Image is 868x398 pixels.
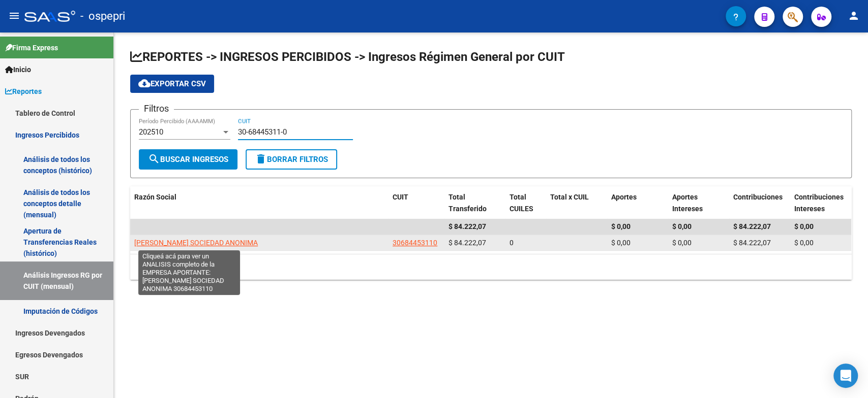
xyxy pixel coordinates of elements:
[130,75,214,93] button: Exportar CSV
[733,222,771,230] span: $ 84.222,07
[134,239,258,247] span: [PERSON_NAME] SOCIEDAD ANONIMA
[80,5,125,27] span: - ospepri
[139,127,163,137] span: 202510
[733,193,783,201] span: Contribuciones
[733,239,771,247] span: $ 84.222,07
[546,186,607,220] datatable-header-cell: Total x CUIL
[393,239,437,247] span: 30684453110
[8,10,20,22] mat-icon: menu
[139,102,174,116] h3: Filtros
[611,222,631,230] span: $ 0,00
[794,239,814,247] span: $ 0,00
[139,149,237,170] button: Buscar Ingresos
[611,239,631,247] span: $ 0,00
[134,193,176,201] span: Razón Social
[448,193,487,213] span: Total Transferido
[510,193,533,213] span: Total CUILES
[729,186,790,220] datatable-header-cell: Contribuciones
[444,186,505,220] datatable-header-cell: Total Transferido
[393,193,408,201] span: CUIT
[388,186,444,220] datatable-header-cell: CUIT
[505,186,546,220] datatable-header-cell: Total CUILES
[848,10,860,22] mat-icon: person
[130,50,565,64] span: REPORTES -> INGRESOS PERCIBIDOS -> Ingresos Régimen General por CUIT
[138,79,206,88] span: Exportar CSV
[794,222,814,230] span: $ 0,00
[5,86,42,97] span: Reportes
[607,186,668,220] datatable-header-cell: Aportes
[138,77,151,89] mat-icon: cloud_download
[130,186,388,220] datatable-header-cell: Razón Social
[672,239,692,247] span: $ 0,00
[668,186,729,220] datatable-header-cell: Aportes Intereses
[672,193,703,213] span: Aportes Intereses
[148,155,228,164] span: Buscar Ingresos
[550,193,589,201] span: Total x CUIL
[611,193,637,201] span: Aportes
[148,153,160,165] mat-icon: search
[448,239,486,247] span: $ 84.222,07
[510,239,514,247] span: 0
[5,64,31,75] span: Inicio
[255,155,328,164] span: Borrar Filtros
[255,153,267,165] mat-icon: delete
[790,186,851,220] datatable-header-cell: Contribuciones Intereses
[448,222,486,230] span: $ 84.222,07
[794,193,844,213] span: Contribuciones Intereses
[672,222,692,230] span: $ 0,00
[833,363,858,388] div: Open Intercom Messenger
[246,149,337,170] button: Borrar Filtros
[5,42,58,53] span: Firma Express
